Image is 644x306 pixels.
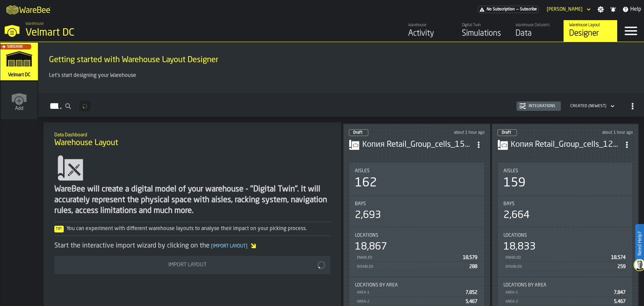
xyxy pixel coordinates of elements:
[356,256,460,260] div: Enabled
[503,201,627,207] div: Title
[505,265,615,269] div: Disabled
[636,225,643,262] label: Need Help?
[355,201,479,207] div: Title
[0,43,38,82] a: link-to-/wh/i/f27944ef-e44e-4cb8-aca8-30c52093261f/simulations
[356,265,467,269] div: Disabled
[355,168,479,174] div: Title
[353,131,363,135] span: Draft
[503,168,627,174] div: Title
[427,130,484,135] div: Updated: 9/15/2025, 10:11:16 AM Created: 9/15/2025, 10:10:54 AM
[49,53,633,55] h2: Sub Title
[614,299,626,304] span: 5,467
[355,209,381,221] div: 2,693
[408,23,451,28] div: Warehouse
[462,28,504,39] div: Simulations
[487,7,515,12] span: No Subscription
[503,176,526,190] div: 159
[355,201,366,207] span: Bays
[526,104,558,108] div: Integrations
[547,7,583,12] div: DropdownMenuValue-Anton Hikal
[620,5,644,13] label: button-toggle-Help
[355,282,479,288] div: Title
[54,131,330,138] h2: Sub Title
[568,102,616,110] div: DropdownMenuValue-2
[466,299,477,304] span: 5,467
[478,6,539,13] div: Menu Subscription
[362,139,473,150] h3: Копия Retail_Group_cells_15_09.csv
[355,253,479,262] div: StatList-item-Enabled
[355,168,370,174] span: Aisles
[497,129,517,136] div: status-0 2
[355,233,479,238] div: Title
[54,256,330,274] button: button-Import Layout
[76,101,93,112] div: ButtonLoadMore-Loading...-Prev-First-Last
[618,264,626,269] span: 259
[44,47,639,72] div: title-Getting started with Warehouse Layout Designer
[569,28,612,39] div: Designer
[54,241,330,251] div: Start the interactive import wizard by clicking on the
[516,28,558,39] div: Data
[544,5,592,13] div: DropdownMenuValue-Anton Hikal
[511,139,621,150] div: Копия Retail_Group_cells_12_09.csv
[355,282,398,288] span: Locations by Area
[456,20,510,42] a: link-to-/wh/i/f27944ef-e44e-4cb8-aca8-30c52093261f/simulations
[503,288,627,297] div: StatList-item-Area-1
[517,101,561,111] button: button-Integrations
[356,300,463,304] div: Area-2
[570,104,606,108] div: DropdownMenuValue-2
[503,168,518,174] span: Aisles
[15,106,23,111] span: Add
[503,282,627,288] div: Title
[350,227,484,276] div: stat-Locations
[355,262,479,271] div: StatList-item-Disabled
[211,244,213,249] span: [
[595,6,607,13] label: button-toggle-Settings
[54,138,118,148] span: Warehouse Layout
[402,20,456,42] a: link-to-/wh/i/f27944ef-e44e-4cb8-aca8-30c52093261f/feed/
[7,45,23,49] span: Subscribe
[503,233,527,238] span: Locations
[630,5,641,13] span: Help
[49,55,218,65] span: Getting started with Warehouse Layout Designer
[516,23,558,28] div: Warehouse Datasets
[54,184,330,216] div: WareBee will create a digital model of your warehouse - "Digital Twin". It will accurately repres...
[355,233,378,238] span: Locations
[516,7,519,12] span: —
[408,28,451,39] div: Activity
[54,225,330,233] div: You can experiment with different warehouse layouts to analyse their impact on your picking process.
[350,196,484,227] div: stat-Bays
[58,261,316,269] div: Import Layout
[25,27,207,39] div: Velmart DC
[505,291,611,295] div: Area-1
[356,291,463,295] div: Area-1
[503,297,627,306] div: StatList-item-Area-2
[503,209,530,221] div: 2,664
[350,163,484,195] div: stat-Aisles
[607,6,619,13] label: button-toggle-Notifications
[349,129,368,136] div: status-0 2
[498,196,633,227] div: stat-Bays
[576,130,633,135] div: Updated: 9/15/2025, 9:57:15 AM Created: 9/12/2025, 4:51:41 PM
[503,241,536,253] div: 18,833
[498,163,633,195] div: stat-Aisles
[463,255,477,260] span: 18,579
[54,226,64,232] span: Tip:
[466,290,477,295] span: 7,852
[611,255,626,260] span: 18,574
[246,244,248,249] span: ]
[38,93,644,117] h2: button-Layouts
[502,131,511,135] span: Draft
[503,253,627,262] div: StatList-item-Enabled
[503,201,515,207] span: Bays
[503,282,546,288] span: Locations by Area
[49,128,336,152] div: title-Warehouse Layout
[469,264,477,269] span: 288
[503,233,627,238] div: Title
